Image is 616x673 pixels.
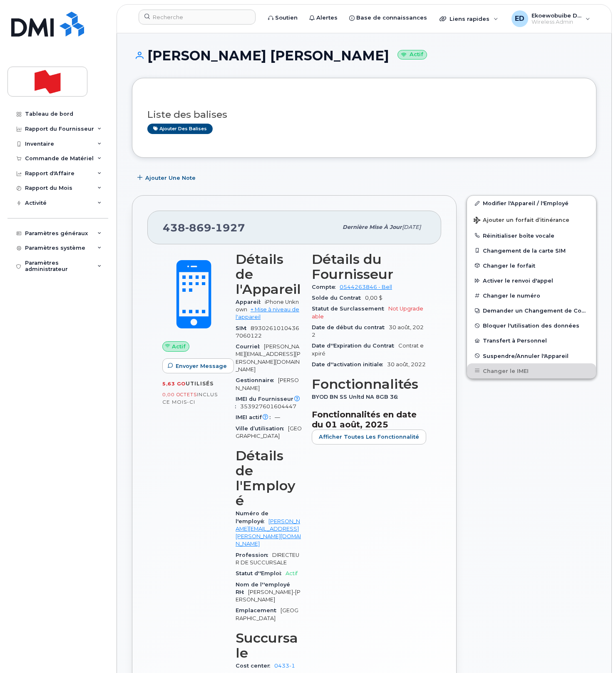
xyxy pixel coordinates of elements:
[172,343,186,350] span: Actif
[162,381,186,387] span: 5,63 Go
[132,170,203,185] button: Ajouter une Note
[236,570,286,576] span: Statut d''Emploi
[236,425,302,439] span: [GEOGRAPHIC_DATA]
[467,196,596,211] a: Modifier l'Appareil / l'Employé
[236,552,299,566] span: DIRECTEUR DE SUCCURSALE
[236,306,299,320] a: + Mise à niveau de l'appareil
[467,318,596,333] button: Bloquer l'utilisation des données
[236,552,272,558] span: Profession
[236,325,299,339] span: 89302610104367060122
[312,324,389,330] span: Date de début du contrat
[312,252,426,282] h3: Détails du Fournisseur
[312,343,398,349] span: Date d''Expiration du Contrat
[387,361,426,368] span: 30 août, 2022
[236,448,302,508] h3: Détails de l'Employé
[274,663,295,669] a: 0433-1
[467,228,596,243] button: Réinitialiser boîte vocale
[236,589,301,603] span: [PERSON_NAME]-[PERSON_NAME]
[483,278,553,284] span: Activer le renvoi d'appel
[483,353,569,359] span: Suspendre/Annuler l'Appareil
[467,288,596,303] button: Changer le numéro
[236,607,281,613] span: Emplacement
[397,50,427,60] small: Actif
[236,252,302,297] h3: Détails de l'Appareil
[236,510,268,524] span: Numéro de l'employé
[340,284,392,290] a: 0544263846 - Bell
[286,570,298,576] span: Actif
[236,377,299,391] span: [PERSON_NAME]
[467,303,596,318] button: Demander un Changement de Compte
[467,258,596,273] button: Changer le forfait
[162,392,197,397] span: 0,00 Octets
[312,343,424,356] span: Contrat expiré
[312,305,388,312] span: Statut de Surclassement
[236,581,290,595] span: Nom de l''employé RH
[467,363,596,378] button: Changer le IMEI
[402,224,421,230] span: [DATE]
[132,48,596,63] h1: [PERSON_NAME] [PERSON_NAME]
[162,391,218,405] span: inclus ce mois-ci
[312,361,387,368] span: Date d''activation initiale
[312,377,426,392] h3: Fonctionnalités
[236,343,301,373] span: [PERSON_NAME][EMAIL_ADDRESS][PERSON_NAME][DOMAIN_NAME]
[312,430,426,445] button: Afficher Toutes les Fonctionnalité
[312,284,340,290] span: Compte
[467,273,596,288] button: Activer le renvoi d'appel
[236,414,275,420] span: IMEI actif
[240,403,296,410] span: 353927601604447
[312,394,402,400] span: BYOD BN SS Unltd NA 8GB 36
[312,410,426,430] h3: Fonctionnalités en date du 01 août, 2025
[236,425,288,432] span: Ville d’utilisation
[236,396,302,410] span: IMEI du Fournisseur
[186,380,214,387] span: utilisés
[147,109,581,120] h3: Liste des balises
[211,221,245,234] span: 1927
[467,211,596,228] button: Ajouter un forfait d’itinérance
[236,299,299,313] span: iPhone Unknown
[312,305,423,319] span: Not Upgradeable
[162,358,234,373] button: Envoyer Message
[275,414,280,420] span: —
[185,221,211,234] span: 869
[319,433,419,441] span: Afficher Toutes les Fonctionnalité
[236,343,264,350] span: Courriel
[145,174,196,182] span: Ajouter une Note
[467,333,596,348] button: Transfert à Personnel
[176,362,227,370] span: Envoyer Message
[483,262,535,268] span: Changer le forfait
[474,217,569,225] span: Ajouter un forfait d’itinérance
[163,221,245,234] span: 438
[236,377,278,383] span: Gestionnaire
[343,224,402,230] span: Dernière mise à jour
[467,243,596,258] button: Changement de la carte SIM
[236,631,302,661] h3: Succursale
[236,299,265,305] span: Appareil
[236,518,301,547] a: [PERSON_NAME][EMAIL_ADDRESS][PERSON_NAME][DOMAIN_NAME]
[147,124,213,134] a: Ajouter des balises
[236,607,298,621] span: [GEOGRAPHIC_DATA]
[236,663,274,669] span: Cost center
[365,295,383,301] span: 0,00 $
[236,325,251,331] span: SIM
[312,295,365,301] span: Solde du Contrat
[467,348,596,363] button: Suspendre/Annuler l'Appareil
